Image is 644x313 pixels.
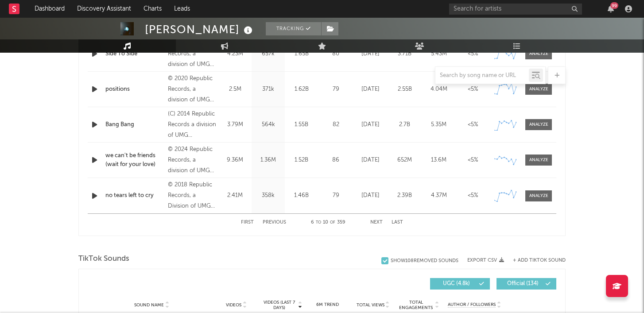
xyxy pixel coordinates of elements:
[390,85,419,94] div: 2.55B
[105,50,163,58] a: Side To Side
[467,258,504,263] button: Export CSV
[497,278,556,290] button: Official(134)
[504,258,566,263] button: + Add TikTok Sound
[502,281,543,286] span: Official ( 134 )
[458,156,488,165] div: <5%
[287,120,316,129] div: 1.55B
[287,50,316,58] div: 1.65B
[168,144,216,176] div: © 2024 Republic Records, a division of UMG Recordings, Inc.
[254,120,283,129] div: 564k
[134,302,164,308] span: Sound Name
[254,85,283,94] div: 371k
[266,22,321,35] button: Tracking
[221,156,249,165] div: 9.36M
[370,220,383,225] button: Next
[513,258,566,263] button: + Add TikTok Sound
[330,220,335,224] span: of
[168,180,216,212] div: © 2018 Republic Records, a Division of UMG Recordings, Inc.
[424,85,454,94] div: 4.04M
[398,300,434,310] span: Total Engagements
[458,120,488,129] div: <5%
[316,220,321,224] span: to
[610,2,618,9] div: 99
[357,302,384,308] span: Total Views
[221,191,249,200] div: 2.41M
[261,300,297,310] span: Videos (last 7 days)
[320,191,351,200] div: 79
[424,156,454,165] div: 13.6M
[78,254,129,264] span: TikTok Sounds
[390,50,419,58] div: 3.71B
[241,220,254,225] button: First
[356,191,385,200] div: [DATE]
[608,5,614,12] button: 99
[221,120,249,129] div: 3.79M
[221,50,249,58] div: 4.23M
[105,191,163,200] a: no tears left to cry
[436,281,477,286] span: UGC ( 4.8k )
[356,85,385,94] div: [DATE]
[458,50,488,58] div: <5%
[356,120,385,129] div: [DATE]
[458,85,488,94] div: <5%
[356,50,385,58] div: [DATE]
[226,302,241,308] span: Videos
[392,220,403,225] button: Last
[390,156,419,165] div: 652M
[105,85,163,94] a: positions
[287,191,316,200] div: 1.46B
[145,22,255,37] div: [PERSON_NAME]
[105,151,163,169] a: we can't be friends (wait for your love)
[391,258,458,264] div: Show 108 Removed Sounds
[449,4,582,15] input: Search for artists
[307,301,348,308] div: 6M Trend
[263,220,286,225] button: Previous
[390,191,419,200] div: 2.39B
[254,156,283,165] div: 1.36M
[424,120,454,129] div: 5.35M
[435,72,529,79] input: Search by song name or URL
[105,120,163,129] a: Bang Bang
[448,302,496,308] span: Author / Followers
[424,50,454,58] div: 5.43M
[458,191,488,200] div: <5%
[168,73,216,105] div: © 2020 Republic Records, a division of UMG Recordings, Inc.
[254,191,283,200] div: 358k
[320,120,351,129] div: 82
[356,156,385,165] div: [DATE]
[168,109,216,141] div: (C) 2014 Republic Records a division of UMG Recordings Inc & Lava Music LLC
[254,50,283,58] div: 657k
[320,50,351,58] div: 80
[287,85,316,94] div: 1.62B
[304,217,353,228] div: 6 10 359
[390,120,419,129] div: 2.7B
[221,85,249,94] div: 2.5M
[168,38,216,70] div: © 2016 Republic Records, a division of UMG Recordings, Inc.
[424,191,454,200] div: 4.37M
[287,156,316,165] div: 1.52B
[320,85,351,94] div: 79
[320,156,351,165] div: 86
[430,278,490,290] button: UGC(4.8k)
